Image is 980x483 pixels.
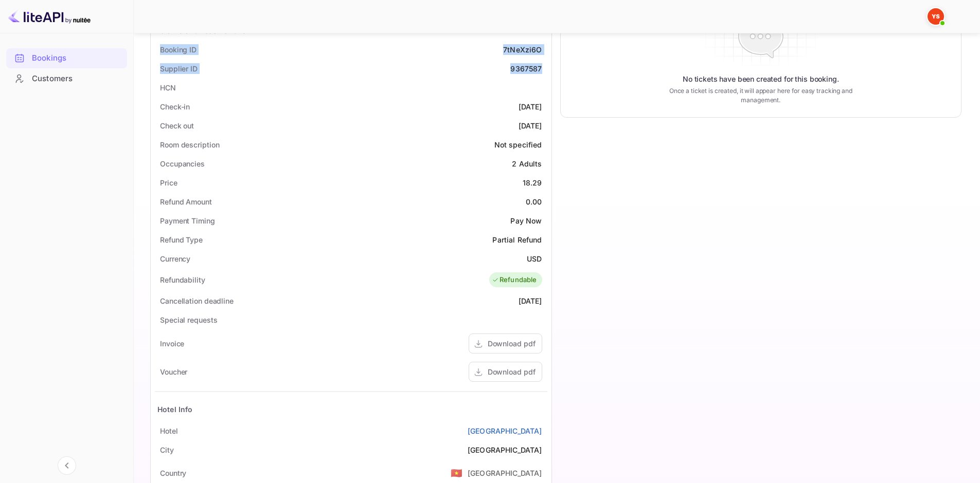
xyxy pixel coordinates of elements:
div: 2 Adults [512,158,542,169]
div: Hotel [160,425,178,436]
div: Check-in [160,101,190,112]
div: Voucher [160,366,187,377]
div: Occupancies [160,158,205,169]
div: Customers [6,69,127,89]
div: Refund Type [160,234,203,245]
div: [DATE] [519,295,542,306]
div: Booking ID [160,44,197,55]
p: No tickets have been created for this booking. [683,74,839,84]
div: Refundability [160,274,205,285]
img: Yandex Support [928,8,944,25]
div: Check out [160,120,194,131]
div: Refund Amount [160,196,212,207]
div: City [160,444,174,455]
div: 0.00 [526,196,542,207]
div: Currency [160,253,190,264]
a: Bookings [6,48,127,67]
div: USD [527,253,542,264]
div: [GEOGRAPHIC_DATA] [468,444,542,455]
button: Collapse navigation [58,456,76,475]
div: [GEOGRAPHIC_DATA] [468,468,542,478]
span: United States [451,463,462,482]
div: Hotel Info [157,404,193,415]
div: Room description [160,139,219,150]
div: Download pdf [488,338,536,349]
div: Partial Refund [492,234,542,245]
div: Refundable [492,275,537,285]
div: [DATE] [519,120,542,131]
div: Bookings [6,48,127,68]
div: Special requests [160,314,217,325]
div: Bookings [32,52,122,64]
a: [GEOGRAPHIC_DATA] [468,425,542,436]
a: Customers [6,69,127,88]
div: Payment Timing [160,215,215,226]
div: Supplier ID [160,63,198,74]
div: Country [160,468,186,478]
div: Pay Now [510,215,542,226]
div: 9367587 [510,63,542,74]
div: HCN [160,82,176,93]
p: Once a ticket is created, it will appear here for easy tracking and management. [653,86,868,105]
div: [DATE] [519,101,542,112]
div: Download pdf [488,366,536,377]
div: Not specified [494,139,542,150]
div: Invoice [160,338,184,349]
div: Customers [32,73,122,85]
div: 7tNeXzi6O [503,44,542,55]
div: 18.29 [523,177,542,188]
div: Price [160,177,177,188]
img: LiteAPI logo [8,8,91,25]
div: Cancellation deadline [160,295,234,306]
